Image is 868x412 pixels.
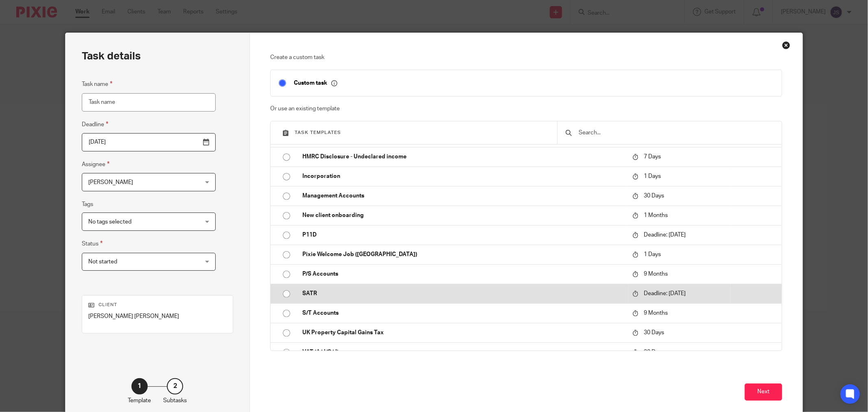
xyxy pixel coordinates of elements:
[644,310,668,316] span: 9 Months
[163,397,187,405] p: Subtasks
[578,128,774,137] input: Search...
[644,154,661,160] span: 7 Days
[82,160,109,169] label: Assignee
[295,130,341,135] span: Task templates
[88,302,227,308] p: Client
[302,172,624,180] p: Incorporation
[82,239,103,248] label: Status
[302,329,624,337] p: UK Property Capital Gains Tax
[88,180,133,185] span: [PERSON_NAME]
[270,53,782,61] p: Create a custom task
[294,79,337,87] p: Custom task
[82,133,216,151] input: Pick a date
[167,378,183,394] div: 2
[82,200,93,208] label: Tags
[82,79,112,89] label: Task name
[302,270,624,278] p: P/S Accounts
[270,105,782,113] p: Or use an existing template
[82,49,141,63] h2: Task details
[745,384,782,401] button: Next
[302,153,624,161] p: HMRC Disclosure - Undeclared income
[644,232,686,238] span: Deadline: [DATE]
[88,219,131,225] span: No tags selected
[128,397,151,405] p: Template
[644,330,664,335] span: 30 Days
[131,378,148,394] div: 1
[644,291,686,296] span: Deadline: [DATE]
[302,348,624,356] p: VAT (A/J/O/J)
[644,271,668,277] span: 9 Months
[644,349,664,355] span: 30 Days
[302,192,624,200] p: Management Accounts
[82,93,216,112] input: Task name
[782,41,790,49] div: Close this dialog window
[302,289,624,298] p: SATR
[644,193,664,199] span: 30 Days
[82,120,108,129] label: Deadline
[302,231,624,239] p: P11D
[644,252,661,257] span: 1 Days
[302,211,624,219] p: New client onboarding
[302,309,624,317] p: S/T Accounts
[644,213,668,218] span: 1 Months
[88,259,117,265] span: Not started
[88,312,227,320] p: [PERSON_NAME] [PERSON_NAME]
[644,173,661,179] span: 1 Days
[302,250,624,259] p: Pixie Welcome Job ([GEOGRAPHIC_DATA])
